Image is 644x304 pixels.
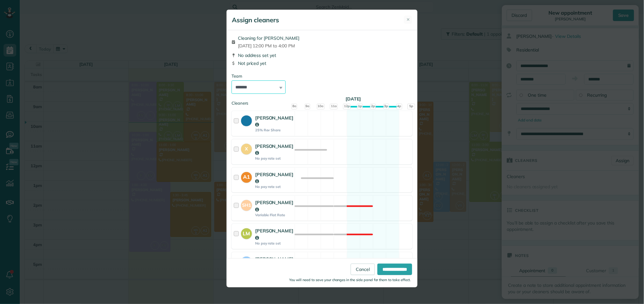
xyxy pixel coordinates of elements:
a: Cancel [351,264,375,275]
strong: D2 [241,257,252,266]
strong: [PERSON_NAME] [255,143,294,156]
h5: Assign cleaners [232,16,279,24]
strong: No pay rate set [255,156,294,161]
strong: A1 [241,172,252,181]
div: No address set yet [232,52,412,59]
strong: [PERSON_NAME] [255,171,294,184]
strong: [PERSON_NAME] [255,115,294,128]
strong: [PERSON_NAME] [255,256,294,269]
strong: [PERSON_NAME] [255,199,294,212]
span: Cleaning for [PERSON_NAME] [238,35,299,41]
strong: Variable Flat Rate [255,213,294,217]
strong: 25% Rev Share [255,128,294,132]
strong: No pay rate set [255,184,294,189]
span: ✕ [406,17,410,23]
strong: LM [241,228,252,237]
span: [DATE] 12:00 PM to 4:00 PM [238,43,299,49]
div: Team [232,73,412,79]
strong: No pay rate set [255,241,294,245]
strong: X [241,144,252,152]
small: You will need to save your changes in the side panel for them to take effect. [289,278,411,282]
div: Cleaners [232,100,412,102]
strong: SH1 [241,200,252,209]
div: Not priced yet [232,60,412,66]
strong: [PERSON_NAME] [255,228,294,240]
